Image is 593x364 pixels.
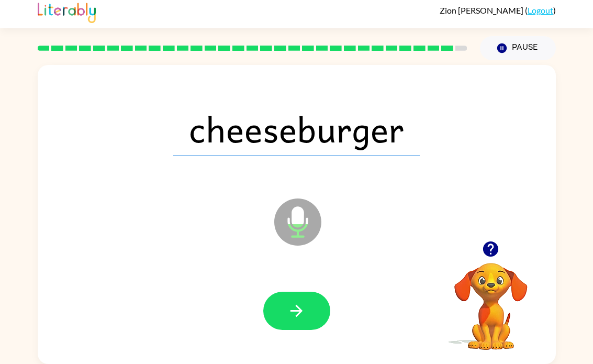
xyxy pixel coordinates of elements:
[528,5,553,15] a: Logout
[440,5,556,15] div: ( )
[173,102,420,156] span: cheeseburger
[480,36,556,60] button: Pause
[440,5,525,15] span: Zion [PERSON_NAME]
[439,247,543,351] video: Your browser must support playing .mp4 files to use Literably. Please try using another browser.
